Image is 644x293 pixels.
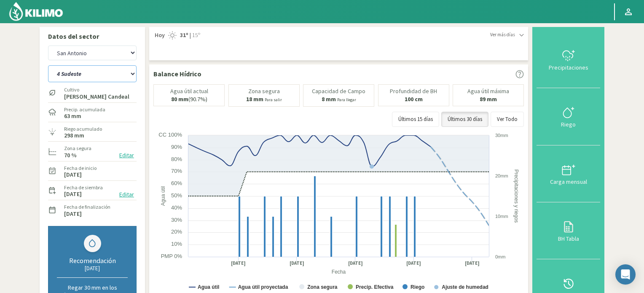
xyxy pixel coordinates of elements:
text: PMP 0% [161,253,182,259]
label: [DATE] [64,191,82,197]
text: 20% [171,228,182,235]
text: Riego [411,284,424,290]
text: Precip. Efectiva [356,284,394,290]
b: 8 mm [322,95,336,103]
button: Últimos 30 días [441,112,488,127]
text: [DATE] [290,260,304,266]
text: 0mm [495,254,505,259]
p: Balance Hídrico [153,69,201,79]
p: Capacidad de Campo [312,88,365,94]
text: 30mm [495,133,508,138]
strong: 31º [180,31,188,39]
label: 63 mm [64,113,81,119]
label: [DATE] [64,211,82,217]
div: Recomendación [57,256,128,265]
button: Últimos 15 días [392,112,439,127]
div: [DATE] [57,265,128,272]
button: Riego [537,88,600,145]
text: 50% [171,192,182,199]
text: 40% [171,204,182,211]
div: Riego [539,121,598,127]
p: Agua útil actual [170,88,208,94]
text: Agua útil [160,186,166,206]
text: [DATE] [231,260,246,266]
text: 10% [171,241,182,247]
span: Ver más días [490,31,515,38]
text: Ajuste de humedad [442,284,488,290]
label: 298 mm [64,133,84,138]
p: Datos del sector [48,31,137,41]
button: BH Tabla [537,202,600,259]
text: 90% [171,144,182,150]
label: Fecha de inicio [64,164,97,172]
text: CC 100% [158,132,182,138]
text: Agua útil proyectada [238,284,288,290]
label: Fecha de siembra [64,184,103,191]
p: Zona segura [248,88,280,94]
label: Cultivo [64,86,129,94]
div: BH Tabla [539,236,598,242]
text: [DATE] [348,260,363,266]
label: [DATE] [64,172,82,177]
text: 10mm [495,214,508,219]
span: Hoy [153,31,165,40]
text: Fecha [332,269,346,275]
div: Open Intercom Messenger [615,264,636,285]
button: Carga mensual [537,145,600,202]
div: Carga mensual [539,179,598,185]
label: Riego acumulado [64,125,102,133]
small: Para salir [265,97,282,102]
b: 89 mm [480,95,497,103]
img: Kilimo [8,1,64,22]
button: Ver Todo [491,112,524,127]
label: Fecha de finalización [64,203,110,211]
p: (90.7%) [171,96,207,102]
b: 18 mm [246,95,263,103]
button: Editar [117,151,137,160]
small: Para llegar [337,97,356,102]
button: Precipitaciones [537,31,600,88]
b: 80 mm [171,95,188,103]
label: [PERSON_NAME] Candeal [64,94,129,99]
text: 70% [171,168,182,174]
div: Precipitaciones [539,65,598,70]
text: Agua útil [198,284,219,290]
b: 100 cm [405,95,423,103]
text: 20mm [495,173,508,178]
text: 60% [171,180,182,186]
text: Zona segura [307,284,338,290]
p: Agua útil máxima [467,88,509,94]
span: | [190,31,191,40]
text: Precipitaciones y riegos [513,169,519,223]
label: Precip. acumulada [64,106,105,113]
text: 80% [171,156,182,162]
text: 30% [171,217,182,223]
text: [DATE] [465,260,480,266]
label: Zona segura [64,145,91,152]
label: 70 % [64,153,77,158]
p: Profundidad de BH [390,88,437,94]
text: [DATE] [406,260,421,266]
button: Editar [117,190,137,199]
span: 15º [191,31,200,40]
